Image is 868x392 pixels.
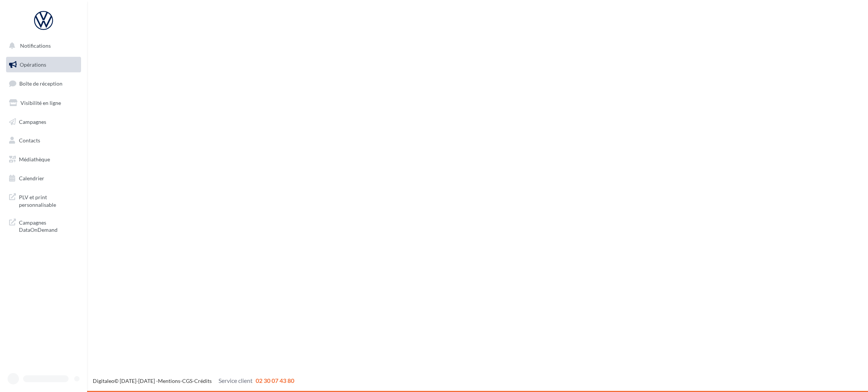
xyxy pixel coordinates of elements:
[182,378,192,384] a: CGS
[19,80,62,87] span: Boîte de réception
[19,137,40,144] span: Contacts
[5,170,83,186] a: Calendrier
[20,100,61,106] span: Visibilité en ligne
[5,38,80,54] button: Notifications
[219,377,253,384] span: Service client
[93,378,294,384] span: © [DATE]-[DATE] - - -
[5,151,83,167] a: Médiathèque
[19,175,44,181] span: Calendrier
[5,189,83,211] a: PLV et print personnalisable
[93,378,114,384] a: Digitaleo
[194,378,212,384] a: Crédits
[19,118,46,125] span: Campagnes
[5,214,83,237] a: Campagnes DataOnDemand
[20,61,46,68] span: Opérations
[20,42,51,49] span: Notifications
[158,378,180,384] a: Mentions
[19,156,50,162] span: Médiathèque
[5,57,83,73] a: Opérations
[19,192,78,208] span: PLV et print personnalisable
[19,217,78,234] span: Campagnes DataOnDemand
[256,377,294,384] span: 02 30 07 43 80
[5,75,83,92] a: Boîte de réception
[5,133,83,148] a: Contacts
[5,95,83,111] a: Visibilité en ligne
[5,114,83,130] a: Campagnes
